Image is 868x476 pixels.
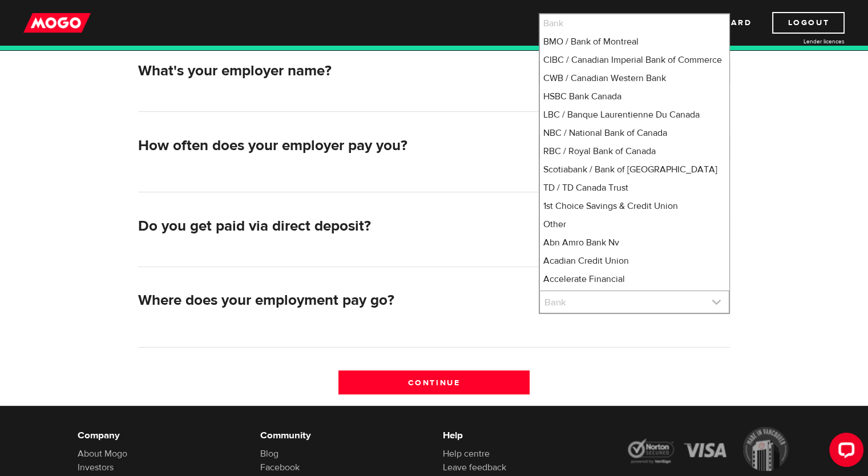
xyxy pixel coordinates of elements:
li: LBC / Banque Laurentienne Du Canada [540,106,729,124]
a: Lender licences [759,37,845,46]
h6: Company [78,429,243,442]
a: Investors [78,462,114,473]
li: Accelerate Financial [540,270,729,288]
a: Facebook [260,462,300,473]
li: Abn Amro Bank Nv [540,233,729,252]
li: CWB / Canadian Western Bank [540,69,729,87]
a: About Mogo [78,448,127,459]
li: RBC / Royal Bank of Canada [540,142,729,160]
li: Bank [540,14,729,33]
li: CIBC / Canadian Imperial Bank of Commerce [540,51,729,69]
img: mogo_logo-11ee424be714fa7cbb0f0f49df9e16ec.png [23,12,91,34]
img: legal-icons-92a2ffecb4d32d839781d1b4e4802d7b.png [625,427,791,471]
h2: How often does your employer pay you? [138,137,530,155]
h6: Community [260,429,426,442]
li: Accent Credit Union [540,288,729,306]
a: Logout [772,12,845,34]
li: Scotiabank / Bank of [GEOGRAPHIC_DATA] [540,160,729,179]
li: 1st Choice Savings & Credit Union [540,197,729,215]
li: Acadian Credit Union [540,252,729,270]
li: BMO / Bank of Montreal [540,33,729,51]
h2: Where does your employment pay go? [138,292,530,309]
li: TD / TD Canada Trust [540,179,729,197]
h6: Help [443,429,608,442]
h2: What's your employer name? [138,62,530,80]
a: Dashboard [689,12,752,34]
li: Other [540,215,729,233]
li: NBC / National Bank of Canada [540,124,729,142]
h2: Do you get paid via direct deposit? [138,217,530,235]
iframe: LiveChat chat widget [820,428,868,476]
a: Blog [260,448,278,459]
a: Leave feedback [443,462,506,473]
input: Continue [338,370,530,394]
a: Help centre [443,448,490,459]
li: HSBC Bank Canada [540,87,729,106]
